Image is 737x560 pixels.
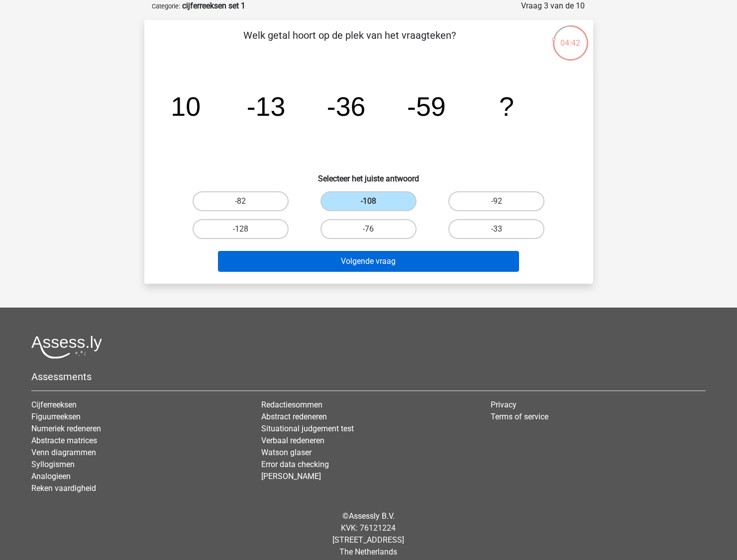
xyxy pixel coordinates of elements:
a: Terms of service [491,412,548,421]
label: -92 [448,191,544,211]
p: Welk getal hoort op de plek van het vraagteken? [160,28,540,58]
label: -108 [320,191,417,211]
a: Numeriek redeneren [31,424,101,433]
a: Error data checking [261,460,329,469]
a: [PERSON_NAME] [261,472,321,481]
a: Abstract redeneren [261,412,327,421]
a: Cijferreeksen [31,400,77,409]
tspan: ? [499,91,514,121]
label: -33 [448,219,544,239]
tspan: -59 [407,91,446,121]
small: Categorie: [152,2,181,10]
a: Privacy [491,400,517,409]
a: Analogieen [31,472,71,481]
strong: cijferreeksen set 1 [183,1,246,10]
a: Abstracte matrices [31,436,97,445]
button: Volgende vraag [218,251,519,272]
img: Assessly logo [31,335,102,359]
h5: Assessments [31,371,706,383]
a: Verbaal redeneren [261,436,324,445]
label: -76 [320,219,417,239]
label: -128 [193,219,289,239]
tspan: 10 [171,91,201,121]
a: Venn diagrammen [31,448,96,457]
a: Redactiesommen [261,400,322,409]
a: Reken vaardigheid [31,483,96,493]
div: 04:42 [552,24,589,49]
a: Syllogismen [31,460,75,469]
h6: Selecteer het juiste antwoord [160,166,577,183]
label: -82 [193,191,289,211]
a: Figuurreeksen [31,412,81,421]
a: Assessly B.V. [349,511,395,521]
tspan: -36 [326,91,365,121]
tspan: -13 [246,91,285,121]
a: Watson glaser [261,448,312,457]
a: Situational judgement test [261,424,354,433]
